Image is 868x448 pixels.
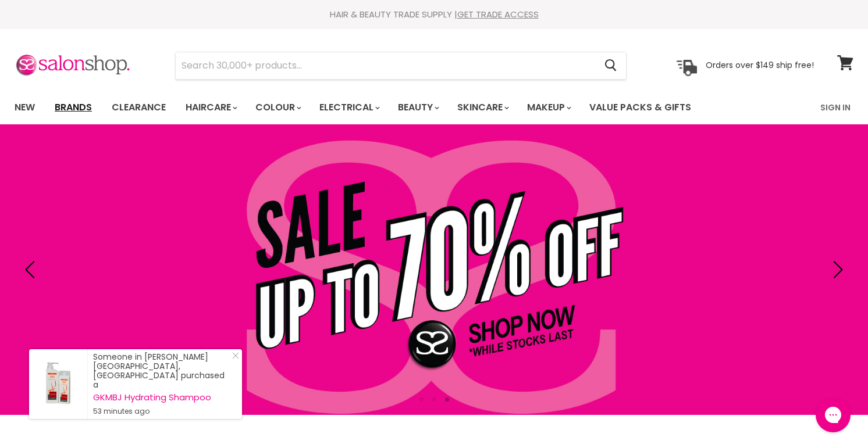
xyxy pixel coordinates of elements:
[93,393,230,402] a: GKMBJ Hydrating Shampoo
[457,8,539,20] a: GET TRADE ACCESS
[227,352,239,364] a: Close Notification
[824,258,848,281] button: Next
[6,95,44,120] a: New
[6,91,757,124] ul: Main menu
[445,397,449,402] li: Page dot 3
[175,52,627,80] form: Product
[20,258,44,281] button: Previous
[706,60,814,70] p: Orders over $149 ship free!
[46,95,101,120] a: Brands
[581,95,700,120] a: Value Packs & Gifts
[103,95,175,120] a: Clearance
[176,52,595,79] input: Search
[419,397,424,402] li: Page dot 1
[177,95,244,120] a: Haircare
[311,95,387,120] a: Electrical
[93,407,230,416] small: 53 minutes ago
[29,349,87,419] a: Visit product page
[810,393,856,436] iframe: Gorgias live chat messenger
[232,352,239,359] svg: Close Icon
[449,95,516,120] a: Skincare
[595,52,626,79] button: Search
[518,95,578,120] a: Makeup
[247,95,308,120] a: Colour
[389,95,446,120] a: Beauty
[93,352,230,416] div: Someone in [PERSON_NAME][GEOGRAPHIC_DATA], [GEOGRAPHIC_DATA] purchased a
[813,95,858,120] a: Sign In
[432,397,436,402] li: Page dot 2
